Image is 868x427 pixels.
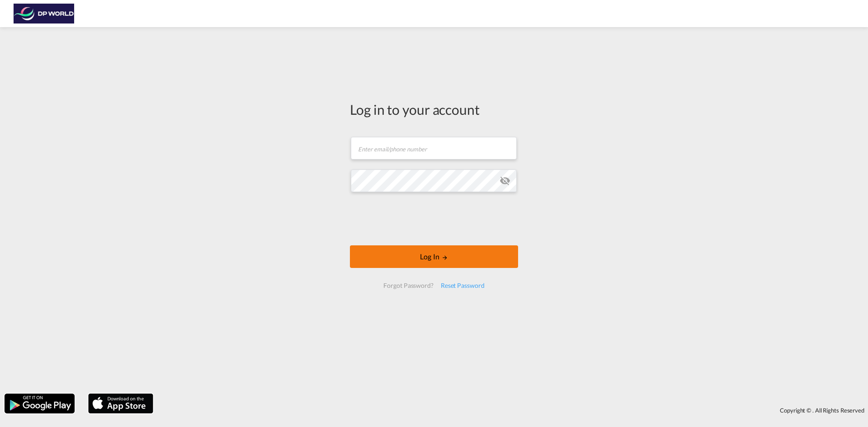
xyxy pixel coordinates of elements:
[437,277,488,294] div: Reset Password
[87,393,154,414] img: apple.png
[351,137,517,160] input: Enter email/phone number
[365,201,503,236] iframe: reCAPTCHA
[380,277,437,294] div: Forgot Password?
[350,245,518,268] button: LOGIN
[4,393,75,414] img: google.png
[500,175,510,186] md-icon: icon-eye-off
[14,4,75,24] img: c08ca190194411f088ed0f3ba295208c.png
[350,100,518,119] div: Log in to your account
[158,403,868,418] div: Copyright © . All Rights Reserved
